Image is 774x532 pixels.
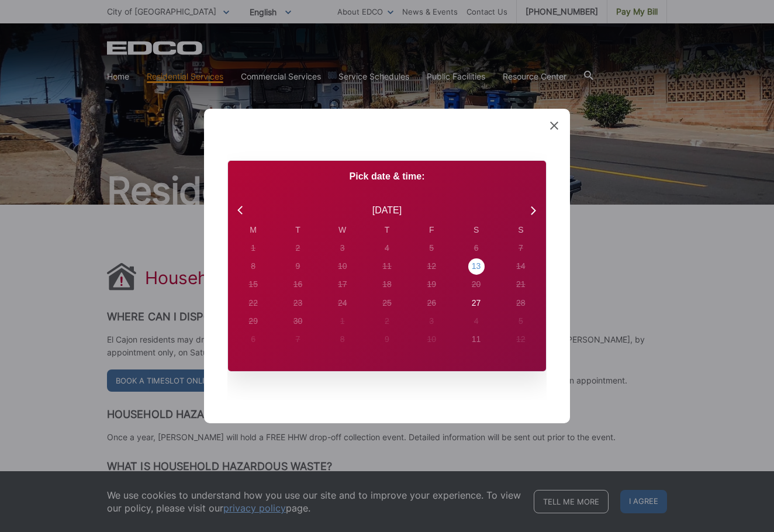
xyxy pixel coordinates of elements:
div: 7 [519,242,523,254]
div: 12 [427,260,436,272]
div: 1 [340,315,345,327]
div: 12 [516,333,526,346]
div: 13 [472,260,481,272]
div: 11 [382,260,392,272]
div: F [409,224,454,236]
div: 4 [474,315,479,327]
div: 19 [427,278,436,291]
div: 5 [519,315,523,327]
div: 8 [340,333,345,346]
div: S [454,224,498,236]
div: 14 [516,260,526,272]
div: 24 [338,297,347,309]
div: 23 [293,297,303,309]
div: 15 [248,278,258,291]
div: 29 [248,315,258,327]
div: 5 [429,242,434,254]
div: S [499,224,543,236]
div: 6 [474,242,479,254]
div: 11 [472,333,481,346]
div: 16 [293,278,303,291]
div: 30 [293,315,303,327]
div: 25 [382,297,392,309]
div: 1 [251,242,255,254]
div: 22 [248,297,258,309]
div: 21 [516,278,526,291]
div: 26 [427,297,436,309]
div: T [275,224,320,236]
div: 2 [385,315,389,327]
div: 9 [296,260,300,272]
div: 10 [427,333,436,346]
div: 3 [340,242,345,254]
div: 4 [385,242,389,254]
div: 8 [251,260,255,272]
div: 9 [385,333,389,346]
div: T [365,224,409,236]
div: 3 [429,315,434,327]
p: Pick date & time: [228,170,546,183]
div: [DATE] [372,203,402,217]
div: 18 [382,278,392,291]
div: W [320,224,365,236]
div: 17 [338,278,347,291]
div: 10 [338,260,347,272]
div: 7 [296,333,300,346]
div: M [231,224,275,236]
div: 20 [472,278,481,291]
div: 2 [296,242,300,254]
div: 28 [516,297,526,309]
div: 27 [472,297,481,309]
div: 6 [251,333,255,346]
